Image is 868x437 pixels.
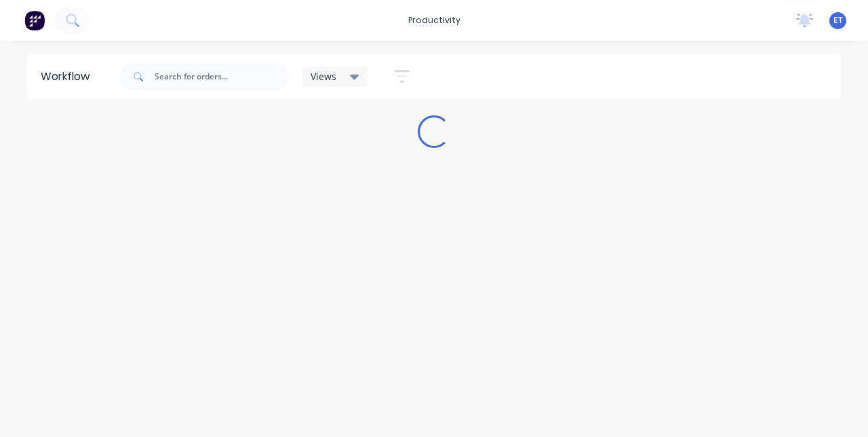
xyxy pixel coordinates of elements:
input: Search for orders... [155,63,289,90]
div: Workflow [41,69,96,85]
span: Views [311,69,336,83]
div: productivity [401,10,467,31]
span: ET [833,14,843,26]
img: Factory [24,10,45,31]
